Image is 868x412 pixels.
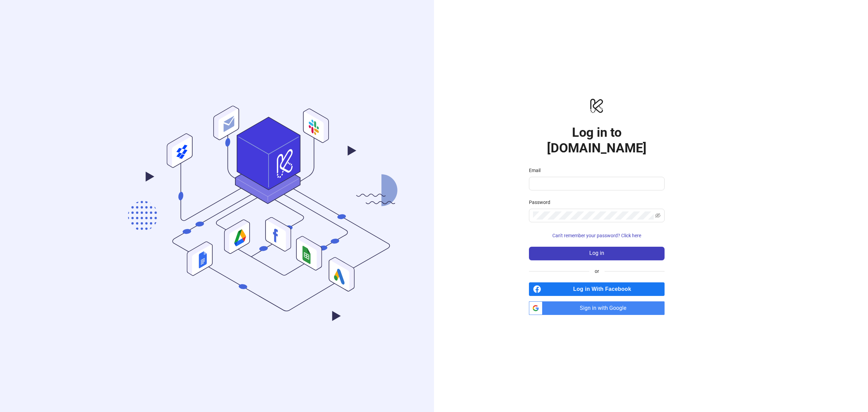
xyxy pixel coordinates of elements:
a: Can't remember your password? Click here [529,233,665,238]
label: Email [529,167,545,174]
span: or [589,267,605,275]
h1: Log in to [DOMAIN_NAME] [529,125,665,156]
span: Sign in with Google [545,301,665,315]
span: Can't remember your password? Click here [552,233,641,238]
a: Sign in with Google [529,301,665,315]
span: eye-invisible [655,213,660,218]
label: Password [529,199,555,206]
span: Log in [589,250,604,256]
span: Log in With Facebook [544,282,665,296]
input: Password [533,211,654,220]
button: Log in [529,247,665,260]
a: Log in With Facebook [529,282,665,296]
button: Can't remember your password? Click here [529,230,665,241]
input: Email [533,180,659,188]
